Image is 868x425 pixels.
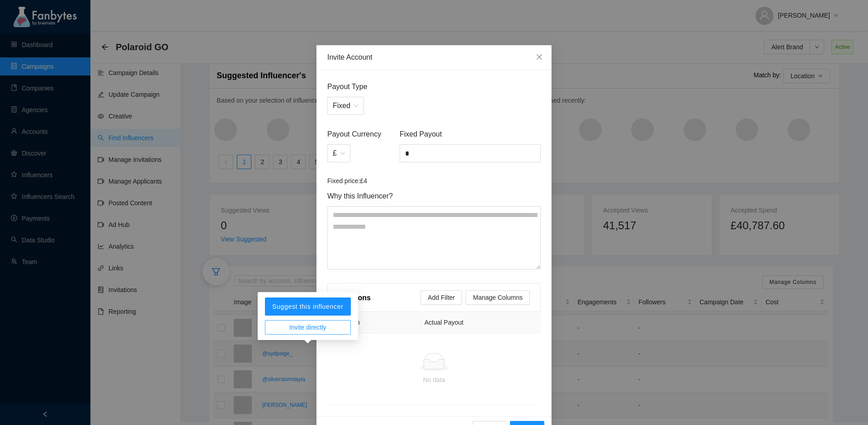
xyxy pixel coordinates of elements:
[473,293,523,302] span: Manage Columns
[421,312,541,333] th: Actual Payout
[536,53,543,61] span: close
[327,190,541,202] span: Why this Influencer?
[327,81,541,92] span: Payout Type
[527,45,552,70] button: Close
[327,312,421,333] th: Campaign
[400,128,541,140] span: Fixed Payout
[289,322,326,332] span: Invite directly
[420,290,462,305] button: Add Filter
[466,290,530,305] button: Manage Columns
[333,145,345,162] span: £
[265,297,351,316] button: Suggest this influencer
[333,97,359,114] span: Fixed
[331,375,537,385] div: No data
[327,128,396,140] span: Payout Currency
[428,293,455,302] span: Add Filter
[272,303,344,310] span: Suggest this influencer
[327,52,541,62] div: Invite Account
[265,320,351,335] button: Invite directly
[327,176,541,186] article: Fixed price: £4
